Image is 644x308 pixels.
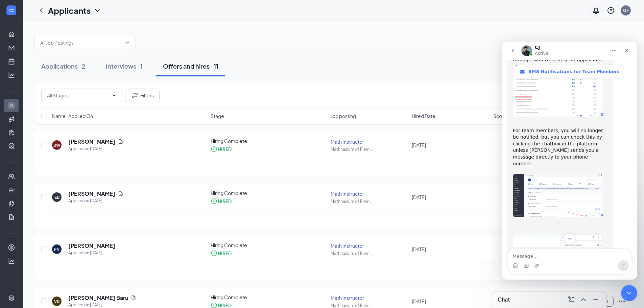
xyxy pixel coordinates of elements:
svg: Document [118,191,123,196]
div: EB [54,194,59,200]
button: Scroll to bottom [62,191,73,203]
div: CJ says… [5,4,130,295]
span: [DATE] [412,194,426,200]
div: Math Instructor [331,190,408,197]
div: Applied on [DATE] [68,145,123,152]
svg: Minimize [592,295,600,304]
span: Hired Date [412,113,435,119]
svg: Analysis [8,72,15,78]
div: Mathnasium of Flem ... [331,146,408,152]
h5: [PERSON_NAME] Baru [68,294,128,302]
div: HIRED [218,146,232,152]
svg: ChevronLeft [37,6,45,15]
div: HIRED [218,198,232,205]
button: Filter Filters [125,89,160,102]
div: Hiring Complete [211,294,327,301]
svg: CheckmarkCircle [211,250,217,257]
svg: Notifications [592,6,600,15]
svg: Ellipses [618,297,626,305]
div: Mathnasium of Flem ... [331,198,408,204]
input: All Job Postings [40,39,122,46]
svg: QuestionInfo [607,6,615,15]
div: HIRED [218,250,232,257]
textarea: Message… [6,207,129,219]
svg: Document [131,295,136,301]
span: Stage [211,113,224,119]
div: Offers and hires · 11 [163,62,218,70]
svg: Settings [8,294,15,301]
div: ​ [11,179,105,192]
h5: [PERSON_NAME] [68,138,115,145]
div: Hiring Complete [211,242,327,248]
button: Send a message… [116,219,127,230]
h5: [PERSON_NAME] [68,190,115,197]
iframe: To enrich screen reader interactions, please activate Accessibility in Grammarly extension settings [502,42,637,280]
button: Upload attachment [32,221,38,227]
div: Hiring Complete [211,138,327,144]
div: VB [54,299,59,304]
div: Math Instructor [331,138,408,145]
svg: Document [118,139,123,144]
h3: Chat [498,296,510,303]
div: For team members, you will no longer be notified, but you can check this by clicking the chatbox ... [11,79,105,132]
div: GF [623,7,629,13]
input: All Stages [47,92,109,99]
svg: ComposeMessage [567,295,575,304]
svg: WorkstreamLogo [8,7,15,14]
button: Emoji picker [10,221,16,227]
span: Score [493,113,507,119]
svg: ChevronDown [125,40,130,45]
svg: ChevronDown [93,6,101,15]
svg: Filter [131,91,139,99]
iframe: To enrich screen reader interactions, please activate Accessibility in Grammarly extension settings [621,285,637,301]
button: ComposeMessage [566,294,577,305]
button: Gif picker [21,221,27,227]
div: Interviews · 1 [106,62,143,70]
span: [DATE] [412,298,426,304]
span: Job posting [331,113,356,119]
svg: CheckmarkCircle [211,146,217,152]
div: Hiring Complete [211,190,327,196]
div: FN [54,246,59,252]
svg: CheckmarkCircle [211,198,217,205]
svg: ChevronDown [111,93,117,98]
h1: Applicants [48,5,91,16]
h5: [PERSON_NAME] [68,242,115,250]
button: Minimize [590,294,601,305]
svg: ChevronUp [579,295,588,304]
span: [DATE] [412,142,426,148]
div: Applications · 2 [41,62,86,70]
div: I see. When I checked, notifications through SMS were only for applicants.For team members, you w... [5,4,111,280]
div: Applied on [DATE] [68,197,123,204]
button: ChevronUp [578,294,589,305]
div: Math Instructor [331,294,408,301]
div: Applied on [DATE] [68,250,115,256]
div: Mathnasium of Flem ... [331,251,408,256]
div: Math Instructor [331,242,408,249]
span: [DATE] [412,246,426,252]
span: Name · Applied On [52,113,93,119]
div: BW [53,142,60,148]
